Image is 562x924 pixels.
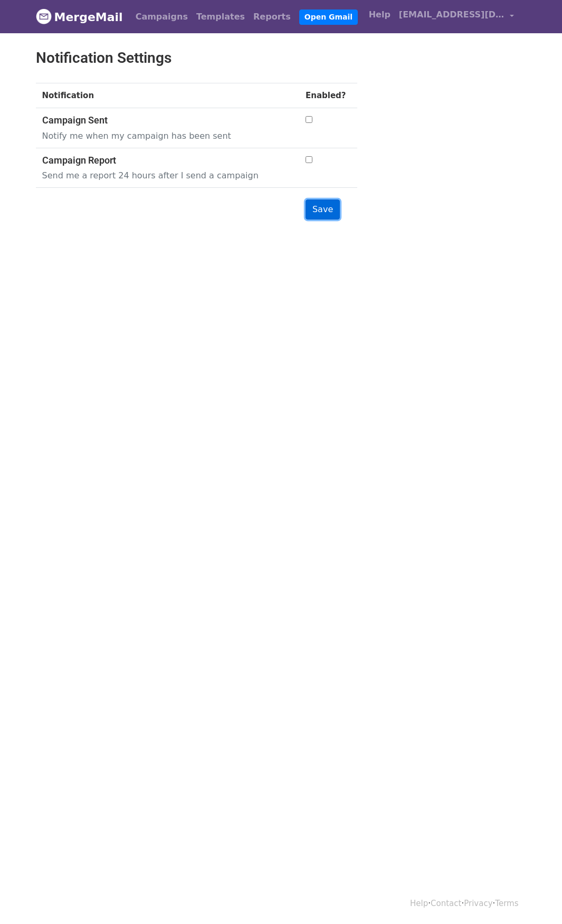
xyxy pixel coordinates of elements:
[131,6,192,27] a: Campaigns
[249,6,295,27] a: Reports
[36,83,299,108] th: Notification
[509,873,562,924] iframe: Chat Widget
[399,8,504,21] span: [EMAIL_ADDRESS][DOMAIN_NAME]
[36,6,123,28] a: MergeMail
[192,6,249,27] a: Templates
[431,899,461,908] a: Contact
[42,130,282,141] p: Notify me when my campaign has been sent
[42,115,282,126] h5: Campaign Sent
[464,899,492,908] a: Privacy
[42,170,282,181] p: Send me a report 24 hours after I send a campaign
[36,49,358,67] h2: Notification Settings
[495,899,518,908] a: Terms
[395,4,518,29] a: [EMAIL_ADDRESS][DOMAIN_NAME]
[299,83,358,108] th: Enabled?
[365,4,395,25] a: Help
[410,899,428,908] a: Help
[299,9,358,25] a: Open Gmail
[36,8,52,24] img: MergeMail logo
[42,155,282,166] h5: Campaign Report
[306,199,340,220] input: Save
